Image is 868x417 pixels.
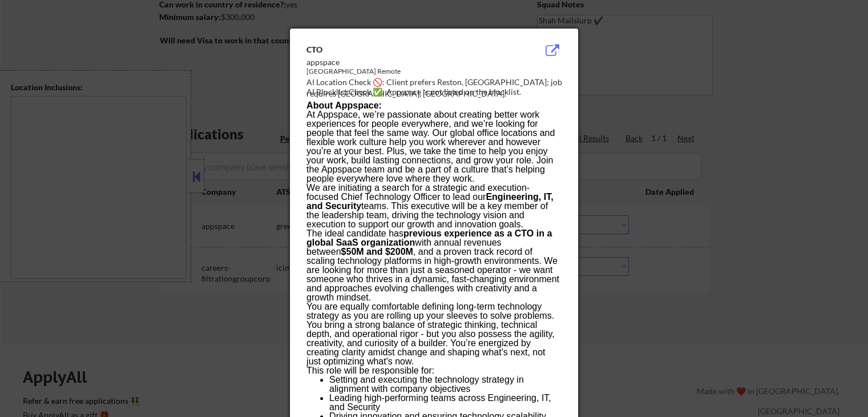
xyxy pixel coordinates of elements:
[329,375,561,394] li: Setting and executing the technology strategy in alignment with company objectives
[306,44,504,55] div: CTO
[341,247,413,256] strong: $50M and $200M
[306,229,561,302] p: The ideal candidate has with annual revenues between , and a proven track record of scaling techn...
[306,101,382,110] strong: About Appspace:
[306,86,566,98] div: AI Blocklist Check ✅: Appspace is not listed on the blocklist.
[306,366,561,375] p: This role will be responsible for:
[306,57,504,68] div: appspace
[306,183,561,229] p: We are initiating a search for a strategic and execution-focused Chief Technology Officer to lead...
[306,110,555,183] span: At Appspace, we’re passionate about creating better work experiences for people everywhere, and w...
[306,302,561,366] p: You are equally comfortable defining long-term technology strategy as you are rolling up your sle...
[306,192,554,211] strong: Engineering, IT, and Security
[306,228,552,247] strong: previous experience as a CTO in a global SaaS organization
[329,394,561,412] li: Leading high-performing teams across Engineering, IT, and Security
[306,67,504,77] div: [GEOGRAPHIC_DATA] Remote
